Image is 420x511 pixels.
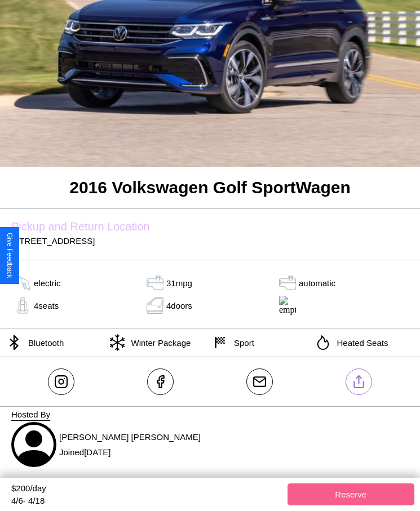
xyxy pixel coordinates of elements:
img: gas [11,297,34,314]
p: Winter Package [126,335,191,350]
p: [PERSON_NAME] [PERSON_NAME] [59,429,201,445]
button: Reserve [288,483,415,505]
p: Sport [228,335,254,350]
img: door [144,297,166,314]
p: 4 doors [166,298,192,313]
p: 4 seats [34,298,59,313]
img: empty [276,296,299,315]
p: Heated Seats [331,335,388,350]
p: electric [34,276,61,291]
p: Hosted By [11,407,409,422]
img: tank [144,274,166,291]
p: Bluetooth [23,335,64,350]
p: [STREET_ADDRESS] [11,233,409,248]
div: $ 200 /day [11,483,282,496]
div: 4 / 6 - 4 / 18 [11,496,282,505]
label: Pickup and Return Location [11,220,409,233]
img: gas [11,274,34,291]
p: automatic [299,276,335,291]
div: Give Feedback [6,233,14,278]
img: gas [276,274,299,291]
p: Joined [DATE] [59,445,201,460]
p: 31 mpg [166,276,192,291]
